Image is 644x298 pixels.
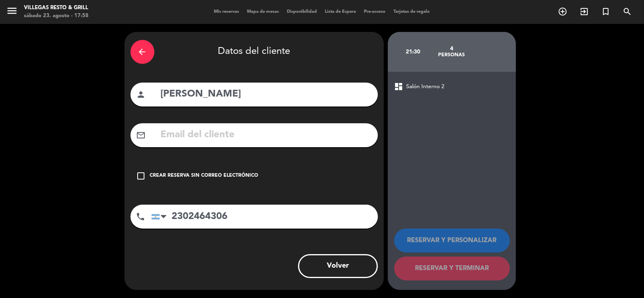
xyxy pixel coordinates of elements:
[24,12,89,20] div: sábado 23. agosto - 17:58
[136,212,146,221] i: phone
[432,52,471,58] div: personas
[24,4,89,12] div: Villegas Resto & Grill
[152,205,170,228] div: Argentina: +54
[243,10,283,14] span: Mapa de mesas
[622,7,632,16] i: search
[136,171,146,181] i: check_box_outline_blank
[130,38,378,66] div: Datos del cliente
[283,10,321,14] span: Disponibilidad
[6,5,18,17] i: menu
[138,47,147,57] i: arrow_back
[390,10,434,14] span: Tarjetas de regalo
[407,82,445,91] span: Salón Interno 2
[321,10,360,14] span: Lista de Espera
[558,7,567,16] i: add_circle_outline
[298,254,378,278] button: Volver
[394,38,433,66] div: 21:30
[360,10,390,14] span: Pre-acceso
[151,205,378,229] input: Número de teléfono...
[579,7,589,16] i: exit_to_app
[394,229,510,253] button: RESERVAR Y PERSONALIZAR
[160,127,372,143] input: Email del cliente
[394,82,404,91] span: dashboard
[136,130,146,140] i: mail_outline
[394,257,510,280] button: RESERVAR Y TERMINAR
[601,7,610,16] i: turned_in_not
[160,86,372,103] input: Nombre del cliente
[150,172,259,180] div: Crear reserva sin correo electrónico
[136,90,146,99] i: person
[432,45,471,52] div: 4
[6,5,18,20] button: menu
[210,10,243,14] span: Mis reservas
